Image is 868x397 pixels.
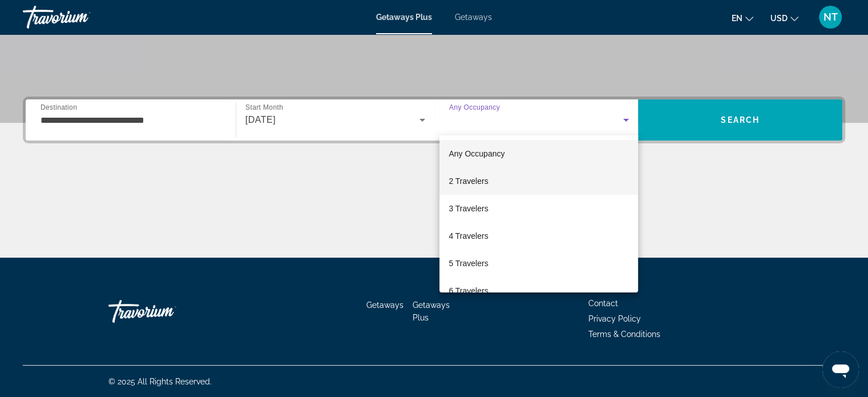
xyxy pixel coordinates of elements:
span: 6 Travelers [449,284,488,298]
iframe: Bouton de lancement de la fenêtre de messagerie [822,351,859,388]
span: 5 Travelers [449,256,488,270]
span: 4 Travelers [449,229,488,243]
span: Any Occupancy [449,149,504,158]
span: 3 Travelers [449,202,488,215]
span: 2 Travelers [449,174,488,188]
